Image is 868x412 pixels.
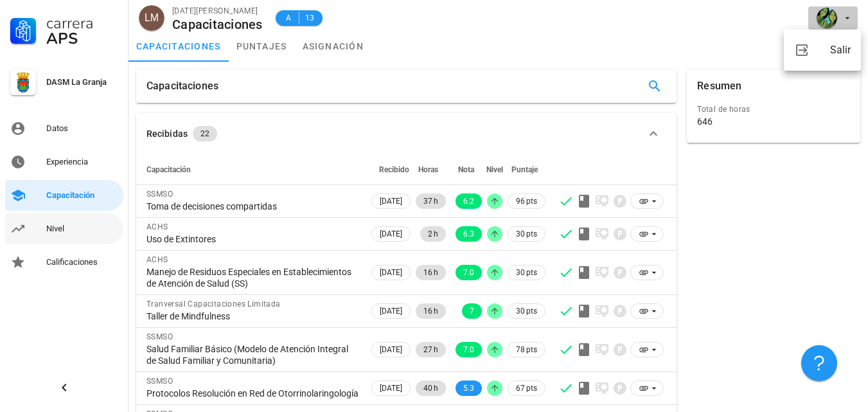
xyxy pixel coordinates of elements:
span: 67 pts [516,382,537,395]
div: Total de horas [697,103,850,116]
span: [DATE] [380,381,402,395]
a: Capacitación [5,180,123,211]
span: SSMSO [146,332,173,341]
div: Datos [46,123,118,134]
div: Taller de Mindfulness [146,310,359,322]
div: Experiencia [46,157,118,167]
span: Horas [418,165,438,174]
div: 646 [697,116,713,127]
span: Nivel [486,165,503,174]
div: Manejo de Residuos Especiales en Establecimientos de Atención de Salud (SS) [146,266,359,289]
span: [DATE] [380,194,402,208]
div: Uso de Extintores [146,233,359,245]
span: [DATE] [380,265,402,280]
span: 16 h [423,265,438,280]
span: [DATE] [380,343,402,357]
th: Nivel [484,154,505,185]
span: 2 h [428,226,438,242]
div: Capacitaciones [172,17,263,31]
span: 30 pts [516,305,537,318]
span: 37 h [423,193,438,209]
span: Tranversal Capacitaciones Limitada [146,300,281,309]
div: Nivel [46,224,118,234]
span: 96 pts [516,195,537,208]
span: ACHS [146,255,168,264]
span: SSMSO [146,377,173,386]
span: Recibido [379,165,409,174]
span: 78 pts [516,343,537,356]
span: 27 h [423,342,438,357]
span: 16 h [423,303,438,319]
a: Experiencia [5,147,123,177]
span: A [283,12,294,24]
div: Carrera [46,15,118,31]
div: [DATE][PERSON_NAME] [172,4,263,17]
span: LM [145,5,159,31]
th: Puntaje [505,154,548,185]
span: 40 h [423,381,438,396]
span: 30 pts [516,228,537,240]
span: 6.2 [463,193,474,209]
span: [DATE] [380,304,402,318]
span: [DATE] [380,227,402,241]
span: 13 [305,12,315,24]
div: APS [46,31,118,46]
th: Horas [413,154,448,185]
div: Resumen [697,69,741,103]
a: capacitaciones [128,31,229,62]
span: 7.0 [463,265,474,280]
div: Protocolos Resolución en Red de Otorrinolaringología [146,388,359,399]
span: 30 pts [516,266,537,279]
a: asignación [295,31,372,62]
div: Salir [830,37,851,63]
div: Calificaciones [46,257,118,267]
span: 6.3 [463,226,474,242]
span: 22 [200,126,209,141]
th: Recibido [369,154,413,185]
a: Calificaciones [5,247,123,278]
div: Salud Familiar Básico (Modelo de Atención Integral de Salud Familiar y Comunitaria) [146,343,359,366]
span: SSMSO [146,190,173,199]
span: Puntaje [511,165,538,174]
div: avatar [817,8,837,28]
a: Nivel [5,213,123,244]
div: Capacitación [46,190,118,201]
span: 7 [470,303,474,319]
div: Recibidas [146,127,188,141]
span: 5.3 [463,381,474,396]
span: Nota [458,165,474,174]
th: Nota [448,154,484,185]
a: puntajes [229,31,295,62]
div: Capacitaciones [146,69,218,103]
a: Datos [5,113,123,144]
div: avatar [139,5,164,31]
span: ACHS [146,222,168,231]
span: 7.0 [463,342,474,357]
span: Capacitación [146,165,191,174]
button: Recibidas 22 [136,113,677,154]
div: Toma de decisiones compartidas [146,201,359,212]
th: Capacitación [136,154,369,185]
div: DASM La Granja [46,77,118,87]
